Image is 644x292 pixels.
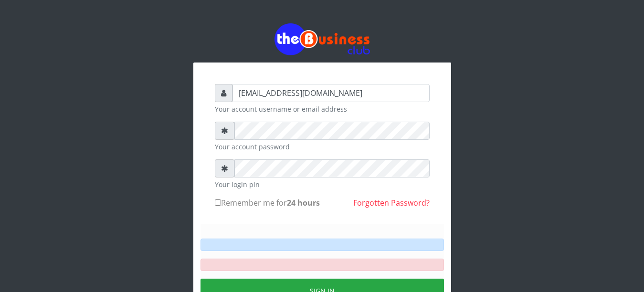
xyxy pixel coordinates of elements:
input: Remember me for24 hours [215,199,221,206]
small: Your login pin [215,179,430,189]
b: 24 hours [287,198,320,208]
small: Your account password [215,142,430,152]
input: Username or email address [232,84,430,102]
small: Your account username or email address [215,104,430,114]
a: Forgotten Password? [353,198,430,208]
label: Remember me for [215,197,320,209]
